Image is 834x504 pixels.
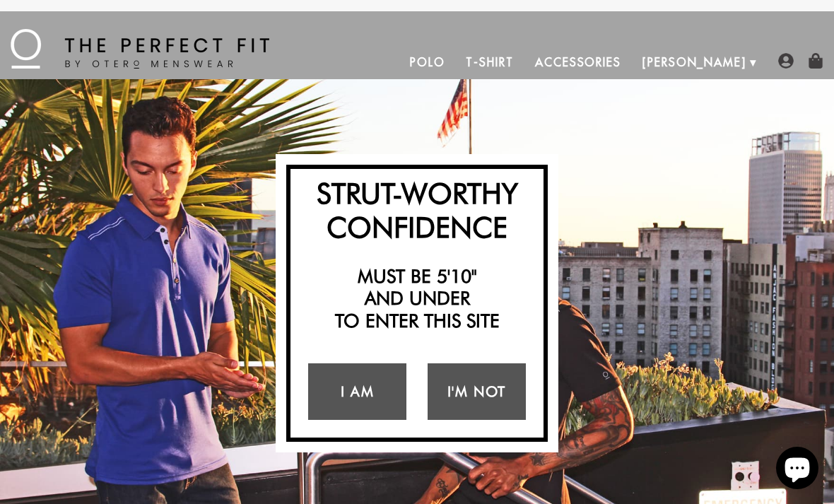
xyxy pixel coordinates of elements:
a: I'm Not [428,363,526,420]
a: I Am [308,363,406,420]
a: Polo [399,45,456,79]
img: user-account-icon.png [778,53,794,69]
a: T-Shirt [455,45,524,79]
h2: Must be 5'10" and under to enter this site [298,265,536,332]
a: Accessories [524,45,632,79]
a: [PERSON_NAME] [632,45,757,79]
inbox-online-store-chat: Shopify online store chat [772,447,823,493]
h2: Strut-Worthy Confidence [298,176,536,244]
img: The Perfect Fit - by Otero Menswear - Logo [11,29,269,69]
img: shopping-bag-icon.png [808,53,823,69]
